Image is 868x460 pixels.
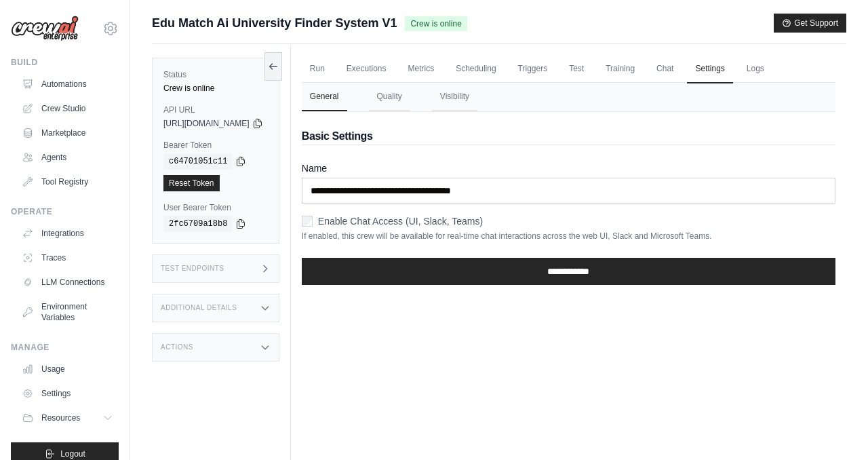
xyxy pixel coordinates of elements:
button: Visibility [432,83,477,111]
label: API URL [163,104,268,115]
button: Quality [369,83,410,111]
div: Crew is online [163,83,268,94]
label: User Bearer Token [163,202,268,213]
button: Resources [16,407,119,429]
img: Logo [11,16,79,41]
button: General [302,83,347,111]
code: 2fc6709a18b8 [163,216,233,232]
a: Settings [16,383,119,404]
h2: Basic Settings [302,128,835,145]
h3: Actions [161,343,193,351]
a: Tool Registry [16,171,119,193]
div: Operate [11,206,119,217]
a: Usage [16,358,119,380]
a: Run [302,55,333,83]
a: Chat [648,55,682,83]
a: Agents [16,147,119,168]
a: Automations [16,73,119,95]
a: Test [561,55,592,83]
a: Marketplace [16,122,119,144]
span: [URL][DOMAIN_NAME] [163,118,250,129]
span: Edu Match Ai University Finder System V1 [152,14,397,33]
a: Scheduling [448,55,504,83]
div: Build [11,57,119,68]
label: Status [163,69,268,80]
span: Crew is online [405,16,467,31]
a: Logs [738,55,772,83]
nav: Tabs [302,83,835,111]
div: Manage [11,342,119,353]
a: LLM Connections [16,271,119,293]
a: Executions [338,55,395,83]
a: Settings [687,55,732,83]
h3: Test Endpoints [161,265,224,273]
p: If enabled, this crew will be available for real-time chat interactions across the web UI, Slack ... [302,231,835,242]
a: Traces [16,247,119,269]
span: Logout [60,448,85,459]
label: Enable Chat Access (UI, Slack, Teams) [318,214,483,228]
a: Training [597,55,643,83]
label: Name [302,161,835,175]
iframe: Chat Widget [800,395,868,460]
a: Integrations [16,223,119,244]
a: Metrics [400,55,443,83]
label: Bearer Token [163,140,268,151]
span: Resources [41,413,80,423]
button: Get Support [774,14,846,33]
code: c64701051c11 [163,153,233,170]
a: Triggers [510,55,556,83]
a: Crew Studio [16,98,119,119]
h3: Additional Details [161,304,237,312]
a: Reset Token [163,175,220,191]
a: Environment Variables [16,296,119,328]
